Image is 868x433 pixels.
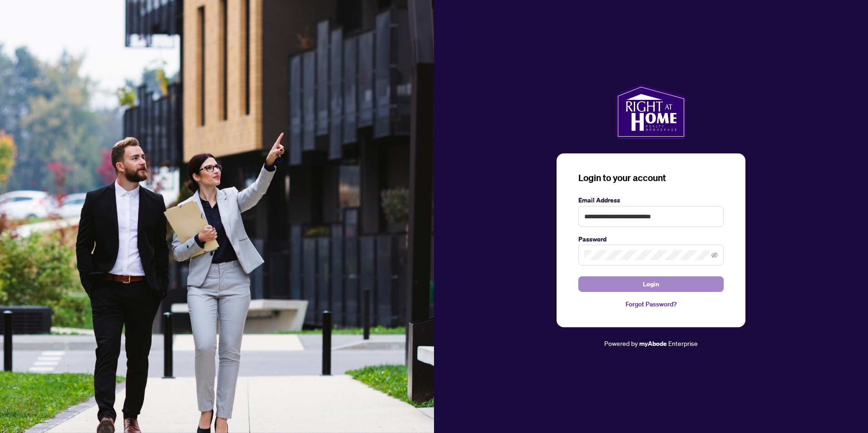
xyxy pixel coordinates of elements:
[711,252,718,258] span: eye-invisible
[616,84,686,139] img: ma-logo
[578,195,724,205] label: Email Address
[578,299,724,309] a: Forgot Password?
[578,234,724,244] label: Password
[668,339,698,347] span: Enterprise
[578,172,724,184] h3: Login to your account
[578,276,724,292] button: Login
[639,339,667,349] a: myAbode
[604,339,638,347] span: Powered by
[643,277,659,291] span: Login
